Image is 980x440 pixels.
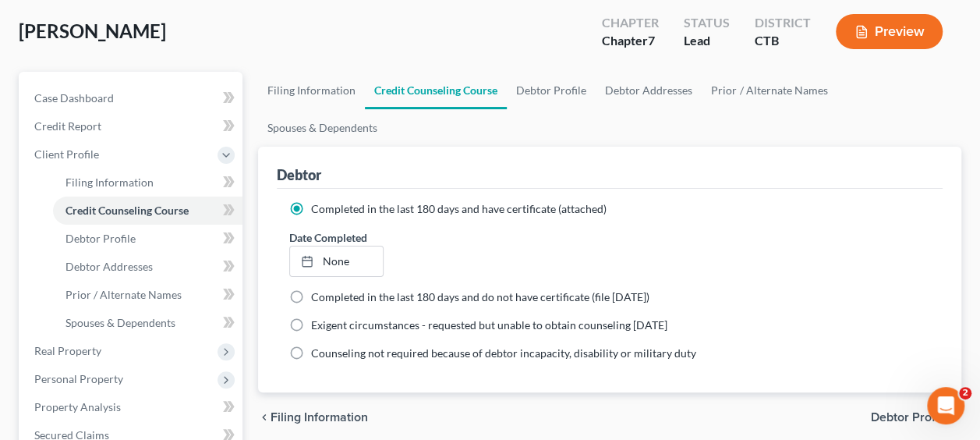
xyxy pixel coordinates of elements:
[34,400,121,413] span: Property Analysis
[65,204,189,217] span: Credit Counseling Course
[34,119,101,133] span: Credit Report
[755,32,811,50] div: CTB
[277,165,321,184] div: Debtor
[311,318,667,332] span: Exigent circumstances - requested but unable to obtain counseling [DATE]
[22,393,242,421] a: Property Analysis
[602,14,659,32] div: Chapter
[53,253,242,281] a: Debtor Addresses
[22,84,242,112] a: Case Dashboard
[755,14,811,32] div: District
[871,411,961,424] button: Debtor Profile chevron_right
[311,202,607,215] span: Completed in the last 180 days and have certificate (attached)
[258,411,271,424] i: chevron_left
[507,72,596,109] a: Debtor Profile
[34,372,123,385] span: Personal Property
[53,169,242,197] a: Filing Information
[53,225,242,253] a: Debtor Profile
[65,316,175,329] span: Spouses & Dependents
[289,229,367,246] label: Date Completed
[365,72,507,109] a: Credit Counseling Course
[684,32,730,50] div: Lead
[702,72,837,109] a: Prior / Alternate Names
[311,346,696,360] span: Counseling not required because of debtor incapacity, disability or military duty
[271,411,368,424] span: Filing Information
[53,281,242,309] a: Prior / Alternate Names
[65,260,153,273] span: Debtor Addresses
[836,14,943,49] button: Preview
[34,344,101,357] span: Real Property
[959,387,971,399] span: 2
[311,290,649,303] span: Completed in the last 180 days and do not have certificate (file [DATE])
[34,91,114,105] span: Case Dashboard
[22,112,242,140] a: Credit Report
[258,411,368,424] button: chevron_left Filing Information
[648,33,655,48] span: 7
[602,32,659,50] div: Chapter
[258,72,365,109] a: Filing Information
[53,197,242,225] a: Credit Counseling Course
[684,14,730,32] div: Status
[258,109,387,147] a: Spouses & Dependents
[53,309,242,337] a: Spouses & Dependents
[927,387,964,424] iframe: Intercom live chat
[19,20,166,42] span: [PERSON_NAME]
[65,176,154,189] span: Filing Information
[65,288,182,301] span: Prior / Alternate Names
[596,72,702,109] a: Debtor Addresses
[34,147,99,161] span: Client Profile
[290,247,382,276] a: None
[871,411,949,424] span: Debtor Profile
[65,232,136,245] span: Debtor Profile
